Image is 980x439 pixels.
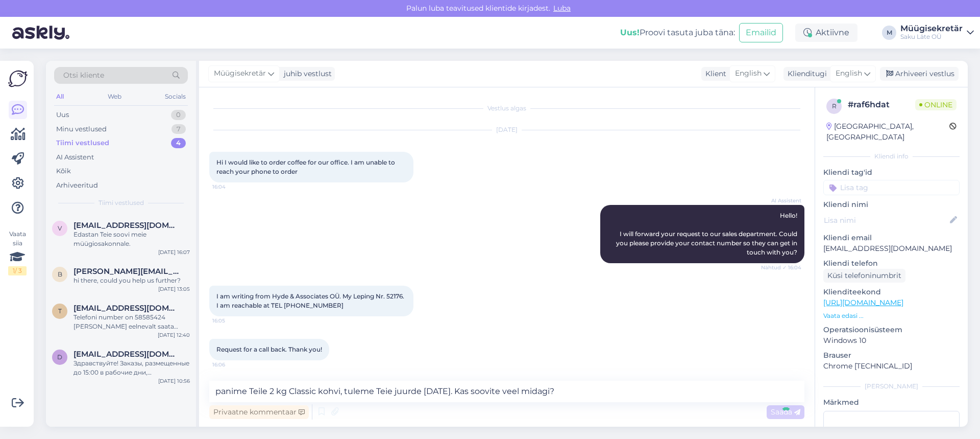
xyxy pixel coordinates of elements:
[158,377,190,385] div: [DATE] 10:56
[823,298,903,307] a: [URL][DOMAIN_NAME]
[58,224,62,232] span: V
[900,25,974,41] a: MüügisekretärSaku Läte OÜ
[57,353,62,361] span: d
[54,90,66,103] div: All
[212,183,251,191] span: 16:04
[73,350,180,359] span: du@arttek.ee
[58,270,62,278] span: b
[550,4,574,13] span: Luba
[823,397,960,408] p: Märkmed
[99,198,144,207] span: Tiimi vestlused
[8,69,28,88] img: Askly Logo
[882,26,896,40] div: M
[823,269,905,283] div: Küsi telefoninumbrit
[735,68,762,79] span: English
[761,264,801,271] span: Nähtud ✓ 16:04
[171,138,186,148] div: 4
[900,33,963,41] div: Saku Läte OÜ
[701,68,726,79] div: Klient
[836,68,862,79] span: English
[8,266,27,275] div: 1 / 3
[763,197,801,204] span: AI Assistent
[106,90,124,103] div: Web
[823,258,960,269] p: Kliendi telefon
[209,125,804,134] div: [DATE]
[58,307,62,315] span: t
[280,68,332,79] div: juhib vestlust
[163,90,188,103] div: Socials
[216,345,322,353] span: Request for a call back. Thank you!
[56,180,98,191] div: Arhiveeritud
[63,70,104,81] span: Otsi kliente
[823,350,960,361] p: Brauser
[823,311,960,320] p: Vaata edasi ...
[915,99,957,110] span: Online
[216,292,406,309] span: I am writing from Hyde & Associates OÜ. My Leping Nr. 52176. I am reachable at TEL [PHONE_NUMBER]
[826,121,949,143] div: [GEOGRAPHIC_DATA], [GEOGRAPHIC_DATA]
[795,24,857,42] div: Aktiivne
[880,67,959,81] div: Arhiveeri vestlus
[216,158,397,175] span: Hi I would like to order coffee for our office. I am unable to reach your phone to order
[823,243,960,254] p: [EMAIL_ADDRESS][DOMAIN_NAME]
[8,229,27,275] div: Vaata siia
[73,267,180,276] span: benjamin.dieleman@supermart.shopping
[56,138,109,148] div: Tiimi vestlused
[73,304,180,313] span: tiinamartinfeld@gmail.com
[212,317,251,325] span: 16:05
[823,361,960,372] p: Chrome [TECHNICAL_ID]
[739,23,783,42] button: Emailid
[620,28,640,37] b: Uus!
[214,68,266,79] span: Müügisekretär
[823,180,960,195] input: Lisa tag
[900,25,963,33] div: Müügisekretär
[73,276,190,285] div: hi there, could you help us further?
[171,124,186,134] div: 7
[158,285,190,293] div: [DATE] 13:05
[823,325,960,335] p: Operatsioonisüsteem
[783,68,827,79] div: Klienditugi
[823,287,960,297] p: Klienditeekond
[620,27,735,39] div: Proovi tasuta juba täna:
[823,335,960,346] p: Windows 10
[209,104,804,113] div: Vestlus algas
[56,110,69,120] div: Uus
[73,221,180,230] span: Viirelind@gmail.com
[823,152,960,161] div: Kliendi info
[171,110,186,120] div: 0
[56,152,94,163] div: AI Assistent
[158,331,190,339] div: [DATE] 12:40
[832,102,837,110] span: r
[848,99,915,111] div: # raf6hdat
[823,199,960,210] p: Kliendi nimi
[616,212,799,256] span: Hello! I will forward your request to our sales department. Could you please provide your contact...
[73,230,190,248] div: Edastan Teie soovi meie müügiosakonnale.
[823,233,960,243] p: Kliendi email
[73,313,190,331] div: Telefoni number on 58585424 [PERSON_NAME] eelnevalt saata sõnum, siis tean kas kõnele vastata või...
[212,361,251,368] span: 16:06
[158,248,190,256] div: [DATE] 16:07
[56,166,71,176] div: Kõik
[824,215,948,226] input: Lisa nimi
[823,167,960,178] p: Kliendi tag'id
[56,124,107,134] div: Minu vestlused
[73,359,190,377] div: Здравствуйте! Заказы, размещенные до 15:00 в рабочие дни, выполняются в течение 1-3 рабочих дней....
[823,382,960,391] div: [PERSON_NAME]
